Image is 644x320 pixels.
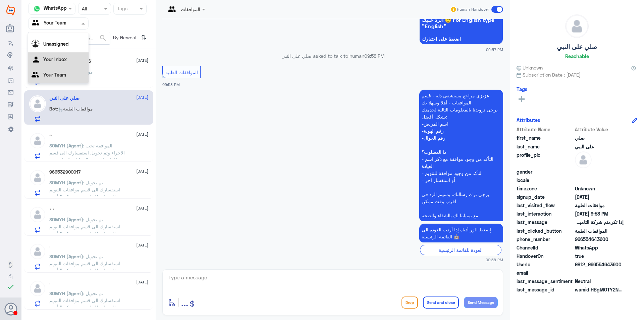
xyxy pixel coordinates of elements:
[575,202,624,209] span: موافقات الطبية
[517,278,574,285] span: last_message_sentiment
[575,269,624,276] span: null
[49,217,83,222] span: SOMYH (Agent)
[32,40,42,50] img: Unassigned.svg
[575,244,624,251] span: 2
[517,253,574,260] span: HandoverOn
[575,278,624,285] span: 0
[517,227,574,234] span: last_clicked_button
[575,210,624,217] span: 2025-08-28T18:58:16.693Z
[575,168,624,175] span: null
[136,94,148,100] span: [DATE]
[49,217,120,236] span: : تم تحويل استفسارك الى قسم موافقات التنويم والعمليات للمتابعة مع شركة التأمين .
[49,254,120,273] span: : تم تحويل استفسارك الى قسم موافقات التنويم والعمليات للمتابعة مع شركة التأمين .
[517,143,574,150] span: last_name
[29,206,46,223] img: defaultAdmin.png
[49,143,83,148] span: SOMYH (Agent)
[566,15,588,38] img: defaultAdmin.png
[43,72,66,78] b: Your Team
[49,106,57,111] span: Bot
[419,90,503,221] p: 28/8/2025, 9:58 PM
[457,6,489,12] span: Human Handover
[517,134,574,141] span: first_name
[49,254,83,259] span: SOMYH (Agent)
[364,53,384,59] span: 09:58 PM
[165,70,198,75] span: الموافقات الطبية
[517,236,574,243] span: phone_number
[517,151,574,167] span: profile_pic
[32,28,37,34] b: All
[29,32,110,44] input: Search by Name, Local etc…
[32,71,42,81] img: yourTeam.svg
[116,5,128,13] div: Tags
[575,134,624,141] span: صلي
[4,303,17,315] button: Avatar
[181,296,188,308] span: ...
[575,143,624,150] span: على النبي
[49,290,83,296] span: SOMYH (Agent)
[517,210,574,217] span: last_interaction
[517,71,637,78] span: Subscription Date : [DATE]
[575,253,624,260] span: true
[575,126,624,133] span: Attribute Value
[49,169,80,175] h5: 966532900017
[136,57,148,63] span: [DATE]
[575,185,624,192] span: Unknown
[49,95,79,101] h5: صلي على النبي
[136,168,148,174] span: [DATE]
[49,143,125,170] span: : الموافقة تحت الاجراء وتم تحويل استفسارك الى قسم موافقات التنويم والعمليات للمتابعة مع شركة التأ...
[49,180,83,185] span: SOMYH (Agent)
[32,55,42,65] img: yourInbox.svg
[29,95,46,112] img: defaultAdmin.png
[575,177,624,184] span: null
[517,193,574,200] span: signup_date
[486,257,503,263] span: 09:58 PM
[49,180,120,199] span: : تم تحويل استفسارك الى قسم موافقات التنويم والعمليات للمتابعة مع شركة التأمين .
[517,185,574,192] span: timezone
[517,117,540,123] h6: Attributes
[162,52,503,59] p: صلي على النبي asked to talk to human
[29,243,46,260] img: defaultAdmin.png
[517,219,574,226] span: last_message
[575,227,624,234] span: الموافقات الطبية
[110,32,139,45] span: By Newest
[575,286,624,293] span: wamid.HBgMOTY2NTU0NjQzNjAwFQIAEhgUM0E2QkM3MzQzNzUxODFERTFFRjAA
[565,53,589,59] h6: Reachable
[99,34,107,42] span: search
[49,206,55,212] h5: ٠٠
[49,290,120,310] span: : تم تحويل استفسارك الى قسم موافقات التنويم والعمليات للمتابعة مع شركة التأمين .
[517,86,528,92] h6: Tags
[136,242,148,248] span: [DATE]
[575,219,624,226] span: إذا تكرمتم شركة التامين طالبه نتائج المختبر الاسم / هيفاء علي الصعب رقم الهوية / 1028750188
[575,261,624,268] span: 9812_966554643600
[136,205,148,211] span: [DATE]
[420,245,501,255] div: العودة للقائمة الرئيسية
[575,236,624,243] span: 966554643600
[517,244,574,251] span: ChannelId
[517,286,574,293] span: last_message_id
[423,296,459,309] button: Send and close
[575,151,592,168] img: defaultAdmin.png
[32,4,42,14] img: whatsapp.png
[136,131,148,137] span: [DATE]
[49,132,52,138] h5: ~
[29,280,46,297] img: defaultAdmin.png
[464,297,498,308] button: Send Message
[29,169,46,186] img: defaultAdmin.png
[557,43,597,51] h5: صلي على النبي
[422,36,500,42] span: اضغط على اختيارك
[43,56,67,62] b: Your Inbox
[57,106,93,111] span: : موافقات الطبية
[6,5,15,16] img: Widebot Logo
[29,132,46,149] img: defaultAdmin.png
[486,47,503,52] span: 09:57 PM
[32,18,42,29] img: yourTeam.svg
[136,279,148,285] span: [DATE]
[43,41,69,47] b: Unassigned
[517,126,574,133] span: Attribute Name
[7,283,15,291] i: check
[141,32,147,43] i: ⇅
[517,168,574,175] span: gender
[575,193,624,200] span: 2025-08-28T18:57:26.587Z
[49,243,51,249] h5: .
[517,269,574,276] span: email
